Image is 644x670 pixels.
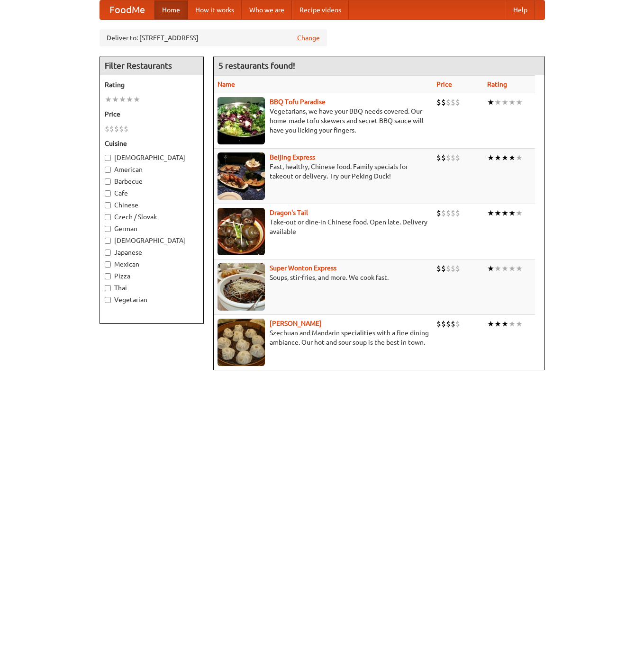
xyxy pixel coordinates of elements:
[105,236,199,245] label: [DEMOGRAPHIC_DATA]
[441,263,446,274] li: $
[455,152,460,163] li: $
[441,319,446,329] li: $
[109,124,114,134] li: $
[441,208,446,218] li: $
[105,124,109,134] li: $
[105,153,199,162] label: [DEMOGRAPHIC_DATA]
[436,263,441,274] li: $
[297,33,320,43] a: Change
[451,263,455,274] li: $
[218,61,295,70] ng-pluralize: 5 restaurants found!
[451,208,455,218] li: $
[133,94,140,105] li: ★
[506,0,535,19] a: Help
[105,94,112,105] li: ★
[494,208,501,218] li: ★
[516,97,523,107] li: ★
[218,319,265,366] img: shandong.jpg
[508,208,516,218] li: ★
[436,80,452,88] a: Price
[446,152,451,163] li: $
[494,152,501,163] li: ★
[105,200,199,210] label: Chinese
[119,124,124,134] li: $
[105,259,199,269] label: Mexican
[270,320,322,327] a: [PERSON_NAME]
[451,97,455,107] li: $
[105,177,199,186] label: Barbecue
[105,297,111,303] input: Vegetarian
[105,165,199,174] label: American
[446,208,451,218] li: $
[218,162,429,181] p: Fast, healthy, Chinese food. Family specials for takeout or delivery. Try our Peking Duck!
[494,263,501,274] li: ★
[446,263,451,274] li: $
[441,97,446,107] li: $
[494,319,501,329] li: ★
[218,273,429,282] p: Soups, stir-fries, and more. We cook fast.
[105,248,199,257] label: Japanese
[487,208,494,218] li: ★
[487,80,507,88] a: Rating
[218,217,429,236] p: Take-out or dine-in Chinese food. Open late. Delivery available
[218,263,265,311] img: superwonton.jpg
[119,94,126,105] li: ★
[516,319,523,329] li: ★
[508,97,516,107] li: ★
[270,209,308,216] b: Dragon's Tail
[105,285,111,291] input: Thai
[441,152,446,163] li: $
[436,319,441,329] li: $
[494,97,501,107] li: ★
[516,152,523,163] li: ★
[124,124,128,134] li: $
[105,238,111,244] input: [DEMOGRAPHIC_DATA]
[501,152,508,163] li: ★
[218,80,235,88] a: Name
[105,226,111,232] input: German
[100,0,154,19] a: FoodMe
[501,97,508,107] li: ★
[270,98,326,106] a: BBQ Tofu Paradise
[487,263,494,274] li: ★
[270,264,336,272] a: Super Wonton Express
[105,179,111,185] input: Barbecue
[105,202,111,208] input: Chinese
[455,319,460,329] li: $
[105,283,199,293] label: Thai
[218,97,265,144] img: tofuparadise.jpg
[218,152,265,200] img: beijing.jpg
[487,97,494,107] li: ★
[436,97,441,107] li: $
[105,224,199,233] label: German
[105,250,111,256] input: Japanese
[105,109,199,119] h5: Price
[516,208,523,218] li: ★
[270,153,315,161] a: Beijing Express
[451,319,455,329] li: $
[508,263,516,274] li: ★
[455,97,460,107] li: $
[100,56,203,75] h4: Filter Restaurants
[242,0,292,19] a: Who we are
[487,152,494,163] li: ★
[105,261,111,268] input: Mexican
[112,94,119,105] li: ★
[292,0,349,19] a: Recipe videos
[508,152,516,163] li: ★
[501,319,508,329] li: ★
[105,212,199,222] label: Czech / Slovak
[455,263,460,274] li: $
[501,263,508,274] li: ★
[105,295,199,304] label: Vegetarian
[105,139,199,148] h5: Cuisine
[451,152,455,163] li: $
[218,208,265,255] img: dragon.jpg
[105,167,111,173] input: American
[105,190,111,197] input: Cafe
[114,124,119,134] li: $
[508,319,516,329] li: ★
